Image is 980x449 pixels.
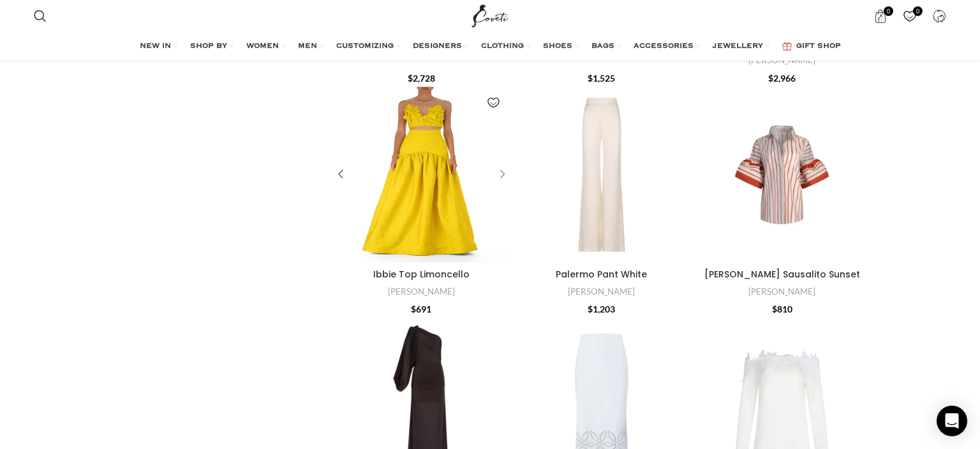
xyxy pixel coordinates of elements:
[140,34,177,59] a: NEW IN
[333,87,510,263] a: Ibbie Top Limoncello
[543,41,572,52] span: SHOES
[591,34,621,59] a: BAGS
[937,406,967,436] div: Open Intercom Messenger
[588,304,615,314] bdi: 1,203
[408,73,435,84] bdi: 2,728
[336,41,394,52] span: CUSTOMIZING
[782,42,792,50] img: GiftBag
[556,268,647,281] a: Palermo Pant White
[713,41,763,52] span: JEWELLERY
[796,41,841,52] span: GIFT SHOP
[514,87,690,263] a: Palermo Pant White
[782,34,841,59] a: GIFT SHOP
[748,286,815,298] a: [PERSON_NAME]
[388,286,455,298] a: [PERSON_NAME]
[588,304,593,314] span: $
[588,73,615,84] bdi: 1,525
[704,268,860,281] a: [PERSON_NAME] Sausalito Sunset
[469,10,512,20] a: Site logo
[298,41,317,52] span: MEN
[140,41,171,52] span: NEW IN
[768,73,796,84] bdi: 2,966
[913,6,923,16] span: 0
[768,73,773,84] span: $
[591,41,614,52] span: BAGS
[772,304,792,314] bdi: 810
[27,3,53,29] a: Search
[634,34,700,59] a: ACCESSORIES
[772,304,777,314] span: $
[413,41,462,52] span: DESIGNERS
[408,73,413,84] span: $
[190,41,227,52] span: SHOP BY
[713,34,769,59] a: JEWELLERY
[246,34,285,59] a: WOMEN
[411,304,431,314] bdi: 691
[481,34,530,59] a: CLOTHING
[27,34,952,59] div: Main navigation
[298,34,323,59] a: MEN
[868,3,894,29] a: 0
[543,34,579,59] a: SHOES
[634,41,694,52] span: ACCESSORIES
[373,268,470,281] a: Ibbie Top Limoncello
[246,41,279,52] span: WOMEN
[588,73,593,84] span: $
[897,3,923,29] div: My Wishlist
[481,41,524,52] span: CLOTHING
[336,34,400,59] a: CUSTOMIZING
[897,3,923,29] a: 0
[568,286,635,298] a: [PERSON_NAME]
[411,304,416,314] span: $
[694,87,870,263] a: Helina Blouse Sausalito Sunset
[413,34,468,59] a: DESIGNERS
[884,6,893,16] span: 0
[190,34,234,59] a: SHOP BY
